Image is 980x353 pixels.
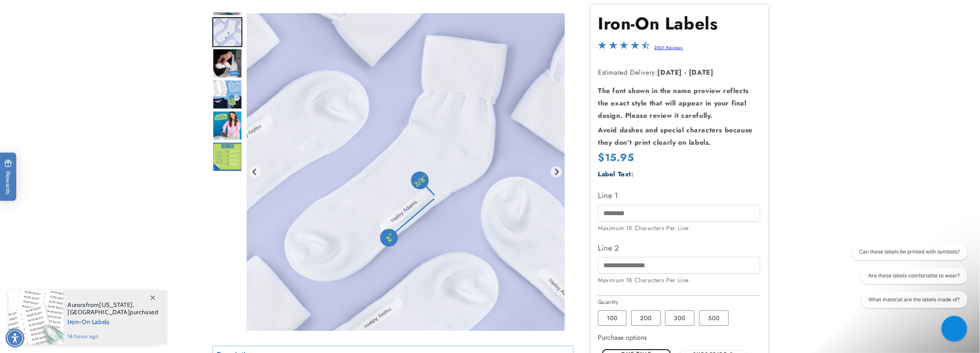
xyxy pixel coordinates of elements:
label: Label Text: [598,169,634,179]
strong: [DATE] [657,67,682,77]
iframe: Gorgias live chat messenger [937,313,971,344]
span: Aurora [68,301,86,309]
label: Purchase options [598,333,647,342]
div: Go to slide 10 [212,111,242,140]
label: Line 2 [598,241,760,255]
h1: Iron-On Labels [598,12,760,35]
div: Go to slide 9 [212,79,242,109]
div: Accessibility Menu [6,329,24,347]
img: Iron-On Labels - Label Land [212,17,242,47]
div: Maximum 18 Characters Per Line [598,276,760,285]
button: Next slide [550,166,562,178]
button: Previous slide [249,166,261,178]
iframe: Gorgias live chat conversation starters [840,244,971,315]
img: Iron-On Labels - Label Land [212,111,242,140]
strong: Avoid dashes and special characters because they don’t print clearly on labels. [598,125,753,147]
strong: - [685,67,687,77]
span: Rewards [4,159,12,195]
img: Iron-On Labels - Label Land [212,48,242,78]
div: Go to slide 8 [212,48,242,78]
span: [GEOGRAPHIC_DATA] [68,308,130,316]
span: Iron-On Labels [68,316,159,327]
div: Maximum 18 Characters Per Line [598,224,760,233]
label: 200 [631,310,661,326]
img: Iron-On Labels - Label Land [212,79,242,109]
p: Estimated Delivery: [598,67,760,79]
span: from , purchased [68,301,159,316]
span: $15.95 [598,150,634,165]
label: Line 1 [598,189,760,202]
label: 500 [699,310,729,326]
strong: [DATE] [689,67,714,77]
a: 2801 Reviews - open in a new tab [654,44,683,51]
span: 4.5-star overall rating [598,43,650,53]
label: 300 [665,310,695,326]
div: Go to slide 11 [212,142,242,172]
strong: The font shown in the name preview reflects the exact style that will appear in your final design... [598,86,749,120]
legend: Quantity [598,298,619,306]
img: Iron-On Labels - Label Land [212,142,242,172]
span: [US_STATE] [99,301,133,309]
span: 16 hours ago [68,333,159,340]
label: 100 [598,310,627,326]
div: Go to slide 7 [212,17,242,47]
